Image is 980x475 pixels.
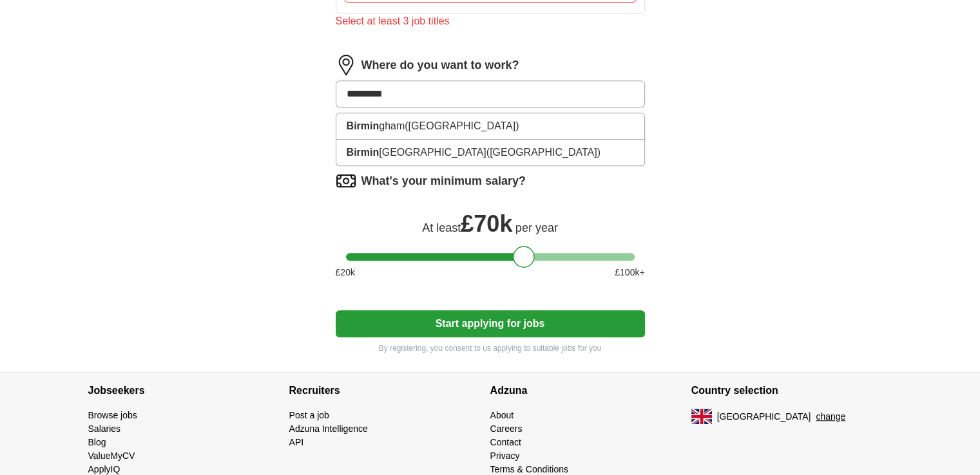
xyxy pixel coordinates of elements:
[490,451,520,461] a: Privacy
[289,437,304,447] a: API
[88,424,121,434] a: Salaries
[289,424,368,434] a: Adzuna Intelligence
[336,14,645,29] div: Select at least 3 job titles
[289,410,329,420] a: Post a job
[361,172,526,190] label: What's your minimum salary?
[490,424,523,434] a: Careers
[691,409,712,424] img: UK flag
[816,410,845,424] button: change
[422,221,461,234] span: At least
[88,464,120,474] a: ApplyIQ
[336,113,644,140] li: gham
[490,437,521,447] a: Contact
[336,140,644,165] li: [GEOGRAPHIC_DATA]
[336,266,355,279] span: £ 20 k
[405,120,519,131] span: ([GEOGRAPHIC_DATA])
[347,147,380,158] strong: Birmin
[490,410,514,420] a: About
[88,437,106,447] a: Blog
[361,57,519,74] label: Where do you want to work?
[717,410,811,424] span: [GEOGRAPHIC_DATA]
[88,451,135,461] a: ValueMyCV
[486,147,600,158] span: ([GEOGRAPHIC_DATA])
[336,310,645,337] button: Start applying for jobs
[336,55,356,75] img: location.png
[515,221,558,234] span: per year
[490,464,568,474] a: Terms & Conditions
[336,171,356,191] img: salary.png
[336,342,645,354] p: By registering, you consent to us applying to suitable jobs for you
[691,373,892,409] h4: Country selection
[88,410,137,420] a: Browse jobs
[461,210,512,237] span: £ 70k
[347,120,380,131] strong: Birmin
[615,266,644,279] span: £ 100 k+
